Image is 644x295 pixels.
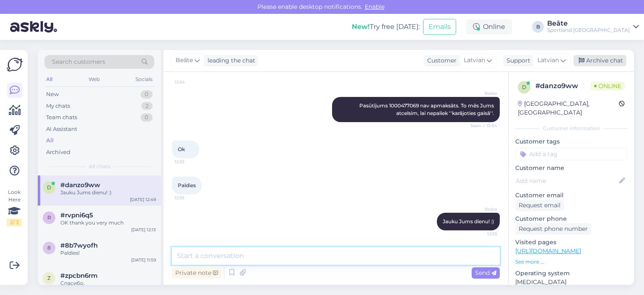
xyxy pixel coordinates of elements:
span: Latvian [464,56,485,65]
div: Customer [424,56,457,65]
div: [DATE] 11:59 [131,257,156,263]
input: Add name [516,176,618,185]
div: # danzo9ww [535,81,591,91]
button: Emails [423,19,456,35]
p: Customer email [515,191,627,200]
p: Visited pages [515,238,627,247]
div: OK thank you very much [60,219,156,227]
div: [DATE] 12:49 [130,196,156,203]
span: Pasūtījums 1000477069 nav apmaksāts. To mēs Jums atcelsim, lai nepaliek ''karājoties gaisā''. [359,102,495,116]
span: Beāte [176,56,193,65]
div: 0 [140,90,153,99]
div: Private note [172,267,221,279]
div: Beāte [547,20,630,27]
div: Online [466,19,512,34]
div: [DATE] 12:13 [131,227,156,233]
div: Paldies! [60,249,156,257]
div: Sportland [GEOGRAPHIC_DATA] [547,27,630,34]
span: Jauku Jums dienu! :) [443,218,494,225]
p: Customer tags [515,137,627,146]
span: z [47,275,51,281]
a: BeāteSportland [GEOGRAPHIC_DATA] [547,20,639,34]
div: Socials [134,74,154,85]
div: Request phone number [515,223,591,235]
div: Jauku Jums dienu! :) [60,189,156,196]
span: 12:54 [174,79,206,85]
span: Send [475,269,496,277]
div: 2 [141,102,153,110]
span: #8b7wyofh [60,242,98,249]
span: 12:55 [174,195,206,201]
span: Ok [178,146,185,152]
span: #zpcbn6rm [60,272,98,279]
span: d [47,184,51,191]
div: All [44,74,54,85]
span: All chats [89,163,110,170]
p: Customer name [515,164,627,172]
div: Web [87,74,101,85]
div: Archived [46,148,70,157]
div: All [46,136,54,145]
span: r [47,214,51,221]
div: Support [503,56,530,65]
p: Operating system [515,269,627,278]
b: New! [352,23,370,31]
div: Team chats [46,113,77,122]
div: My chats [46,102,70,110]
p: Customer phone [515,214,627,223]
p: See more ... [515,258,627,266]
div: Спасибо. [60,279,156,287]
div: leading the chat [204,56,255,65]
span: Enable [362,3,387,10]
span: Paldies [178,182,196,188]
span: #danzo9ww [60,181,100,189]
div: Request email [515,200,564,211]
span: 8 [47,245,51,251]
div: New [46,90,59,99]
div: Archive chat [574,55,626,66]
img: Askly Logo [7,57,23,73]
input: Add a tag [515,148,627,160]
a: [URL][DOMAIN_NAME] [515,247,581,255]
div: Customer information [515,125,627,132]
div: AI Assistant [46,125,77,133]
div: 0 [140,113,153,122]
span: Search customers [52,57,105,66]
span: 12:55 [174,159,206,165]
span: Seen ✓ 12:54 [466,123,497,129]
div: 2 / 3 [7,219,22,226]
span: Beāte [466,206,497,212]
span: Online [591,81,625,91]
div: Try free [DATE]: [352,22,420,32]
div: [GEOGRAPHIC_DATA], [GEOGRAPHIC_DATA] [518,99,619,117]
div: Look Here [7,188,22,226]
span: 12:55 [466,231,497,237]
span: Latvian [538,56,559,65]
div: B [532,21,544,33]
span: #rvpni6q5 [60,211,93,219]
span: d [522,84,526,90]
p: [MEDICAL_DATA] [515,278,627,287]
span: Beāte [466,90,497,97]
